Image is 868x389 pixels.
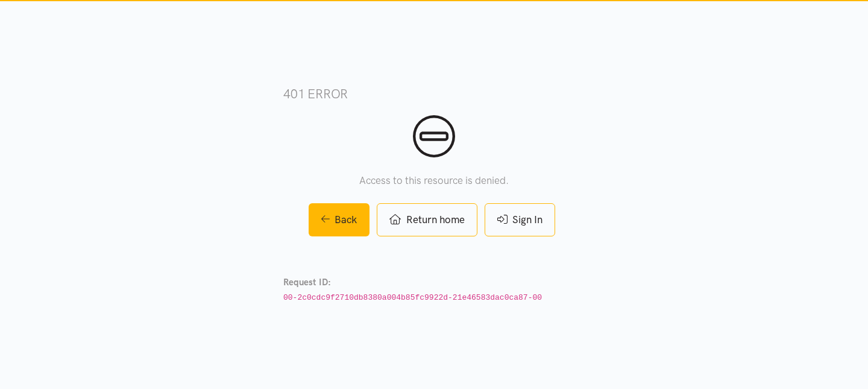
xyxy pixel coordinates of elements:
[283,277,331,288] strong: Request ID:
[283,172,585,189] p: Access to this resource is denied.
[283,85,585,103] h3: 401 error
[377,203,477,236] a: Return home
[485,203,555,236] a: Sign In
[283,293,542,302] code: 00-2c0cdc9f2710db8380a004b85fc9922d-21e46583dac0ca87-00
[309,203,370,236] a: Back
